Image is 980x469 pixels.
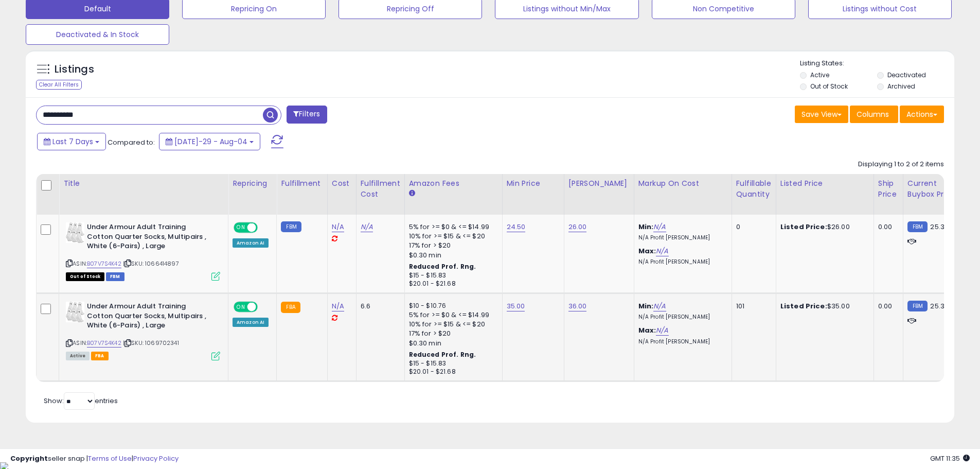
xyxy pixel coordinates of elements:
[409,251,494,260] div: $0.30 min
[10,454,48,463] strong: Copyright
[409,222,494,232] div: 5% for >= $0 & <= $14.99
[159,133,260,150] button: [DATE]-29 - Aug-04
[281,302,300,313] small: FBA
[810,82,848,91] label: Out of Stock
[108,137,155,147] span: Compared to:
[256,303,273,311] span: OFF
[409,271,494,280] div: $15 - $15.83
[507,178,560,189] div: Min Price
[66,222,84,243] img: 41nM6lrWqSL._SL40_.jpg
[361,222,373,232] a: N/A
[795,106,848,123] button: Save View
[235,223,247,232] span: ON
[638,258,724,266] p: N/A Profit [PERSON_NAME]
[10,454,179,464] div: seller snap | |
[900,106,944,123] button: Actions
[66,272,104,281] span: All listings that are currently out of stock and unavailable for purchase on Amazon
[858,160,944,169] div: Displaying 1 to 2 of 2 items
[507,222,526,232] a: 24.50
[409,241,494,250] div: 17% for > $20
[63,178,224,189] div: Title
[409,350,476,359] b: Reduced Prof. Rng.
[907,301,928,311] small: FBM
[907,178,960,200] div: Current Buybox Price
[409,302,494,310] div: $10 - $10.76
[780,222,866,232] div: $26.00
[91,352,109,360] span: FBA
[87,259,121,268] a: B07V7S4K42
[409,320,494,329] div: 10% for >= $15 & <= $20
[235,303,247,311] span: ON
[36,80,82,90] div: Clear All Filters
[736,302,768,311] div: 101
[233,178,272,189] div: Repricing
[653,301,666,311] a: N/A
[409,368,494,376] div: $20.01 - $21.68
[736,222,768,232] div: 0
[930,454,970,463] span: 2025-08-12 11:35 GMT
[568,178,630,189] div: [PERSON_NAME]
[66,352,90,360] span: All listings currently available for purchase on Amazon
[857,109,889,119] span: Columns
[361,178,400,200] div: Fulfillment Cost
[233,318,269,327] div: Amazon AI
[736,178,772,200] div: Fulfillable Quantity
[638,234,724,241] p: N/A Profit [PERSON_NAME]
[123,339,179,347] span: | SKU: 1069702341
[638,301,654,311] b: Min:
[361,302,397,311] div: 6.6
[88,454,132,463] a: Terms of Use
[638,314,724,321] p: N/A Profit [PERSON_NAME]
[878,178,899,200] div: Ship Price
[878,222,895,232] div: 0.00
[780,301,827,311] b: Listed Price:
[638,325,656,335] b: Max:
[930,222,949,232] span: 25.35
[44,396,118,406] span: Show: entries
[638,222,654,232] b: Min:
[878,302,895,311] div: 0.00
[287,106,327,124] button: Filters
[281,178,323,189] div: Fulfillment
[332,222,344,232] a: N/A
[66,302,84,322] img: 41nM6lrWqSL._SL40_.jpg
[256,223,273,232] span: OFF
[87,302,212,333] b: Under Armour Adult Training Cotton Quarter Socks, Multipairs , White (6-Pairs) , Large
[55,62,94,77] h5: Listings
[638,178,727,189] div: Markup on Cost
[800,59,954,68] p: Listing States:
[233,238,269,248] div: Amazon AI
[66,222,220,280] div: ASIN:
[780,302,866,311] div: $35.00
[332,301,344,311] a: N/A
[409,232,494,241] div: 10% for >= $15 & <= $20
[653,222,666,232] a: N/A
[409,280,494,288] div: $20.01 - $21.68
[66,302,220,359] div: ASIN:
[281,221,301,232] small: FBM
[930,301,949,311] span: 25.35
[37,133,106,150] button: Last 7 Days
[507,301,525,311] a: 35.00
[656,246,668,256] a: N/A
[887,71,926,79] label: Deactivated
[174,136,247,147] span: [DATE]-29 - Aug-04
[780,222,827,232] b: Listed Price:
[409,359,494,368] div: $15 - $15.83
[409,310,494,320] div: 5% for >= $0 & <= $14.99
[638,246,656,256] b: Max:
[409,178,498,189] div: Amazon Fees
[409,339,494,348] div: $0.30 min
[780,178,869,189] div: Listed Price
[568,222,587,232] a: 26.00
[106,272,124,281] span: FBM
[887,82,915,91] label: Archived
[87,222,212,254] b: Under Armour Adult Training Cotton Quarter Socks, Multipairs , White (6-Pairs) , Large
[123,259,179,268] span: | SKU: 1066414897
[52,136,93,147] span: Last 7 Days
[568,301,587,311] a: 36.00
[638,338,724,345] p: N/A Profit [PERSON_NAME]
[87,339,121,348] a: B07V7S4K42
[634,174,732,215] th: The percentage added to the cost of goods (COGS) that forms the calculator for Min & Max prices.
[409,329,494,338] div: 17% for > $20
